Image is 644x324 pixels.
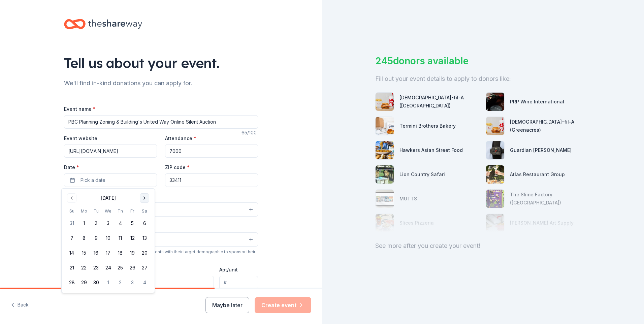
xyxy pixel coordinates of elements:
button: 27 [138,262,151,274]
div: See more after you create your event! [375,240,591,251]
div: Termini Brothers Bakery [399,122,456,130]
button: 17 [102,247,114,259]
button: 22 [78,262,90,274]
button: Maybe later [205,297,249,313]
button: 15 [78,247,90,259]
label: ZIP code [165,164,190,171]
button: 16 [90,247,102,259]
button: 23 [90,262,102,274]
button: 1 [78,217,90,229]
button: 11 [114,232,126,244]
th: Wednesday [102,207,114,215]
button: 8 [78,232,90,244]
label: Event website [64,135,97,142]
button: 10 [102,232,114,244]
button: Select [64,202,258,217]
span: Pick a date [80,176,105,184]
button: 19 [126,247,138,259]
button: Go to previous month [67,193,76,203]
button: Back [11,298,29,312]
div: PRP Wine International [510,98,564,106]
input: # [219,276,258,289]
div: [DEMOGRAPHIC_DATA]-fil-A (Greenacres) [510,118,591,134]
button: 5 [126,217,138,229]
div: Tell us about your event. [64,54,258,72]
button: Pick a date [64,173,157,187]
button: 29 [78,277,90,289]
button: 4 [138,277,151,289]
th: Thursday [114,207,126,215]
img: photo for PRP Wine International [486,93,504,111]
div: [DEMOGRAPHIC_DATA]-fil-A ([GEOGRAPHIC_DATA]) [399,94,480,110]
img: photo for Chick-fil-A (Boca Raton) [376,93,394,111]
button: 28 [66,277,78,289]
button: 21 [66,262,78,274]
label: Attendance [165,135,196,142]
img: photo for Hawkers Asian Street Food [376,141,394,159]
button: 9 [90,232,102,244]
th: Saturday [138,207,151,215]
th: Monday [78,207,90,215]
button: 4 [114,217,126,229]
button: 12 [126,232,138,244]
button: 7 [66,232,78,244]
button: 20 [138,247,151,259]
img: photo for Guardian Angel Device [486,141,504,159]
button: 2 [90,217,102,229]
button: 25 [114,262,126,274]
button: Select [64,232,258,247]
button: 6 [138,217,151,229]
th: Friday [126,207,138,215]
input: 20 [165,144,258,158]
label: Date [64,164,157,171]
img: photo for Termini Brothers Bakery [376,117,394,135]
div: Hawkers Asian Street Food [399,146,463,154]
button: 30 [90,277,102,289]
label: Event name [64,106,96,112]
div: [DATE] [101,194,116,202]
th: Tuesday [90,207,102,215]
input: https://www... [64,144,157,158]
label: Apt/unit [219,266,238,273]
button: 2 [114,277,126,289]
div: 65 /100 [241,129,258,137]
input: 12345 (U.S. only) [165,173,258,187]
div: 245 donors available [375,54,591,68]
button: 13 [138,232,151,244]
button: Go to next month [140,193,149,203]
div: Fill out your event details to apply to donors like: [375,73,591,84]
th: Sunday [66,207,78,215]
div: Guardian [PERSON_NAME] [510,146,572,154]
button: 3 [126,277,138,289]
button: 1 [102,277,114,289]
img: photo for Chick-fil-A (Greenacres) [486,117,504,135]
input: Spring Fundraiser [64,115,258,129]
button: 14 [66,247,78,259]
button: 31 [66,217,78,229]
button: 24 [102,262,114,274]
div: We use this information to help brands find events with their target demographic to sponsor their... [64,249,258,260]
button: 3 [102,217,114,229]
button: 26 [126,262,138,274]
div: We'll find in-kind donations you can apply for. [64,78,258,89]
button: 18 [114,247,126,259]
